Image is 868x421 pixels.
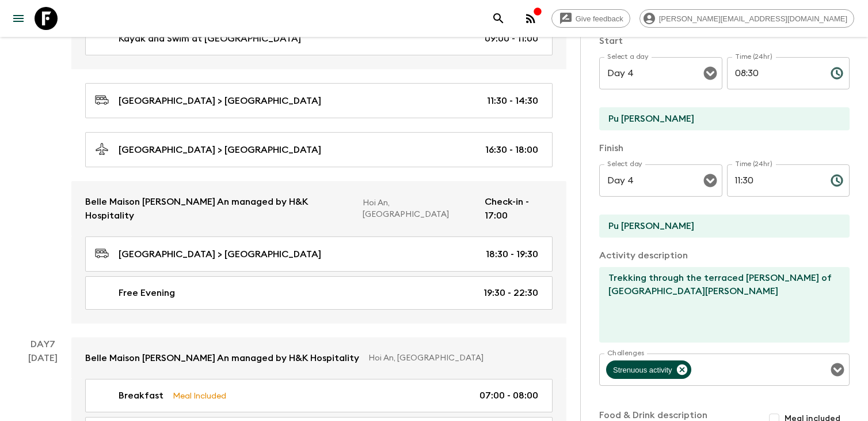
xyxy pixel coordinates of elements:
[85,22,553,55] a: Kayak and Swim at [GEOGRAPHIC_DATA]09:00 - 11:00
[119,94,321,108] p: [GEOGRAPHIC_DATA] > [GEOGRAPHIC_DATA]
[368,352,543,364] p: Hoi An, [GEOGRAPHIC_DATA]
[14,337,71,351] p: Day 7
[484,286,538,300] p: 19:30 - 22:30
[829,362,846,378] button: Open
[607,348,644,358] label: Challenges
[825,169,848,192] button: Choose time, selected time is 11:30 AM
[702,65,718,81] button: Open
[85,132,553,167] a: [GEOGRAPHIC_DATA] > [GEOGRAPHIC_DATA]16:30 - 18:00
[551,9,630,28] a: Give feedback
[485,195,553,223] p: Check-in - 17:00
[606,363,679,377] span: Strenuous activity
[599,249,850,262] p: Activity description
[735,52,772,62] label: Time (24hr)
[599,267,840,343] textarea: Trekking through the terraced [PERSON_NAME] of [GEOGRAPHIC_DATA][PERSON_NAME]
[599,34,850,48] p: Start
[599,141,850,155] p: Finish
[119,32,301,46] p: Kayak and Swim at [GEOGRAPHIC_DATA]
[71,181,566,236] a: Belle Maison [PERSON_NAME] An managed by H&K HospitalityHoi An, [GEOGRAPHIC_DATA]Check-in - 17:00
[825,62,848,85] button: Choose time, selected time is 8:30 AM
[119,247,321,261] p: [GEOGRAPHIC_DATA] > [GEOGRAPHIC_DATA]
[85,276,553,310] a: Free Evening19:30 - 22:30
[639,9,854,28] div: [PERSON_NAME][EMAIL_ADDRESS][DOMAIN_NAME]
[487,7,510,30] button: search adventures
[85,379,553,412] a: BreakfastMeal Included07:00 - 08:00
[727,57,821,89] input: hh:mm
[727,164,821,197] input: hh:mm
[485,32,538,46] p: 09:00 - 11:00
[479,389,538,403] p: 07:00 - 08:00
[7,7,30,30] button: menu
[487,94,538,108] p: 11:30 - 14:30
[607,159,642,169] label: Select day
[569,14,630,23] span: Give feedback
[119,143,321,157] p: [GEOGRAPHIC_DATA] > [GEOGRAPHIC_DATA]
[599,215,840,238] input: End Location (leave blank if same as Start)
[71,337,566,379] a: Belle Maison [PERSON_NAME] An managed by H&K HospitalityHoi An, [GEOGRAPHIC_DATA]
[485,143,538,157] p: 16:30 - 18:00
[173,389,226,402] p: Meal Included
[363,197,475,220] p: Hoi An, [GEOGRAPHIC_DATA]
[85,195,353,223] p: Belle Maison [PERSON_NAME] An managed by H&K Hospitality
[119,389,163,403] p: Breakfast
[85,236,553,272] a: [GEOGRAPHIC_DATA] > [GEOGRAPHIC_DATA]18:30 - 19:30
[702,172,718,189] button: Open
[606,360,691,379] div: Strenuous activity
[119,286,175,300] p: Free Evening
[85,83,553,118] a: [GEOGRAPHIC_DATA] > [GEOGRAPHIC_DATA]11:30 - 14:30
[607,52,648,62] label: Select a day
[735,159,772,169] label: Time (24hr)
[486,247,538,261] p: 18:30 - 19:30
[653,14,854,23] span: [PERSON_NAME][EMAIL_ADDRESS][DOMAIN_NAME]
[599,107,840,130] input: Start Location
[85,351,359,365] p: Belle Maison [PERSON_NAME] An managed by H&K Hospitality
